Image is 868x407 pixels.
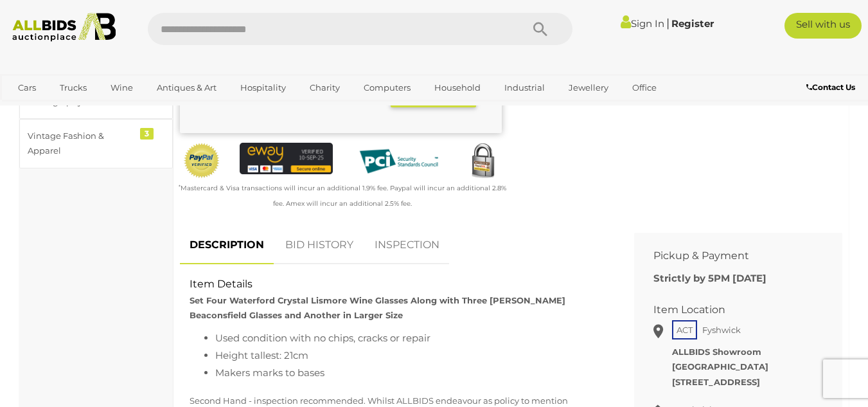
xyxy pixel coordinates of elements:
[672,320,697,339] span: ACT
[672,347,768,372] strong: ALLBIDS Showroom [GEOGRAPHIC_DATA]
[10,77,44,98] a: Cars
[28,129,134,159] div: Vintage Fashion & Apparel
[215,364,605,381] li: Makers marks to bases
[301,77,348,98] a: Charity
[352,143,445,180] img: PCI DSS compliant
[148,77,225,98] a: Antiques & Art
[140,128,154,140] div: 3
[51,77,95,98] a: Trucks
[666,16,669,30] span: |
[365,226,449,264] a: INSPECTION
[190,278,605,290] h2: Item Details
[355,77,419,98] a: Computers
[60,98,168,120] a: [GEOGRAPHIC_DATA]
[6,13,122,42] img: Allbids.com.au
[10,98,53,120] a: Sports
[653,304,804,316] h2: Item Location
[621,17,664,30] a: Sign In
[508,13,572,45] button: Search
[102,77,141,98] a: Wine
[232,77,294,98] a: Hospitality
[699,321,744,338] span: Fyshwick
[671,17,714,30] a: Register
[190,295,565,320] strong: Set Four Waterford Crystal Lismore Wine Glasses Along with Three [PERSON_NAME] Beaconsfield Glass...
[624,77,665,98] a: Office
[672,377,760,387] strong: [STREET_ADDRESS]
[426,77,489,98] a: Household
[180,226,274,264] a: DESCRIPTION
[183,143,220,179] img: Official PayPal Seal
[215,329,605,347] li: Used condition with no chips, cracks or repair
[240,143,333,174] img: eWAY Payment Gateway
[653,272,766,284] b: Strictly by 5PM [DATE]
[560,77,617,98] a: Jewellery
[19,119,173,168] a: Vintage Fashion & Apparel 3
[179,184,506,207] small: Mastercard & Visa transactions will incur an additional 1.9% fee. Paypal will incur an additional...
[806,80,858,95] a: Contact Us
[653,250,804,262] h2: Pickup & Payment
[784,13,862,39] a: Sell with us
[215,347,605,364] li: Height tallest: 21cm
[496,77,553,98] a: Industrial
[276,226,363,264] a: BID HISTORY
[465,143,502,180] img: Secured by Rapid SSL
[806,82,855,92] b: Contact Us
